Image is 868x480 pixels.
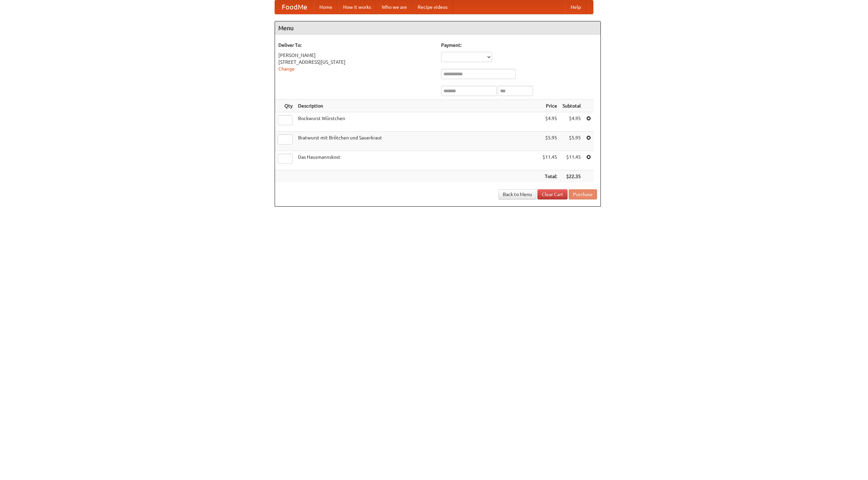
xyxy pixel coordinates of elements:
[560,132,584,151] td: $5.95
[314,0,338,14] a: Home
[376,0,412,14] a: Who we are
[275,21,600,35] h4: Menu
[278,66,295,72] a: Change
[295,151,540,170] td: Das Hausmannskost
[275,0,314,14] a: FoodMe
[540,112,560,132] td: $4.95
[560,170,584,183] th: $22.35
[338,0,376,14] a: How it works
[275,100,295,112] th: Qty
[537,189,568,199] a: Clear Cart
[278,59,434,65] div: [STREET_ADDRESS][US_STATE]
[295,100,540,112] th: Description
[441,42,597,49] h5: Payment:
[278,52,434,59] div: [PERSON_NAME]
[278,42,434,49] h5: Deliver To:
[540,132,560,151] td: $5.95
[540,100,560,112] th: Price
[412,0,453,14] a: Recipe videos
[295,132,540,151] td: Bratwurst mit Brötchen und Sauerkraut
[295,112,540,132] td: Bockwurst Würstchen
[540,170,560,183] th: Total:
[540,151,560,170] td: $11.45
[565,0,586,14] a: Help
[560,151,584,170] td: $11.45
[498,189,536,199] a: Back to Menu
[560,112,584,132] td: $4.95
[569,189,597,199] button: Purchase
[560,100,584,112] th: Subtotal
